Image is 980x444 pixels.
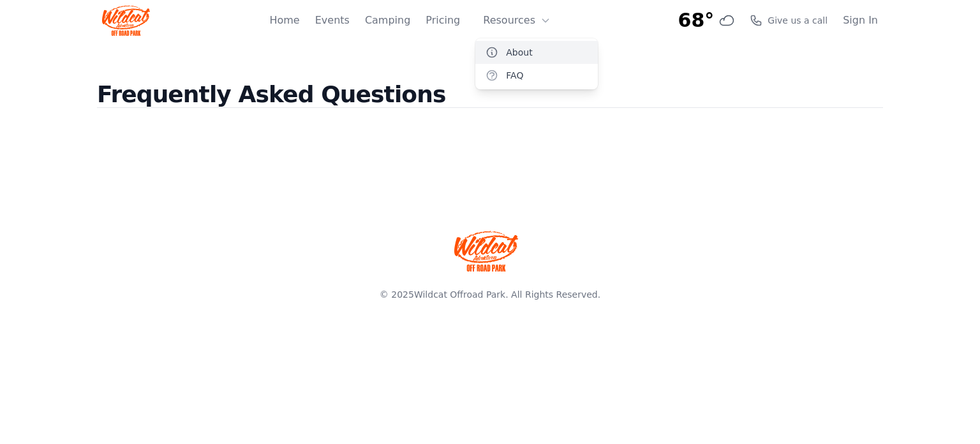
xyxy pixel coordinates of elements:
[426,13,460,28] a: Pricing
[843,13,878,28] a: Sign In
[97,82,883,128] h2: Frequently Asked Questions
[475,8,558,33] button: Resources
[475,41,598,64] a: About
[678,9,715,32] span: 68°
[454,231,518,272] img: Wildcat Offroad park
[365,13,410,28] a: Camping
[750,14,828,27] a: Give us a call
[269,13,299,28] a: Home
[768,14,828,27] span: Give us a call
[380,289,600,300] span: © 2025 . All Rights Reserved.
[102,5,150,36] img: Wildcat Logo
[414,289,505,300] a: Wildcat Offroad Park
[475,64,598,87] a: FAQ
[315,13,350,28] a: Events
